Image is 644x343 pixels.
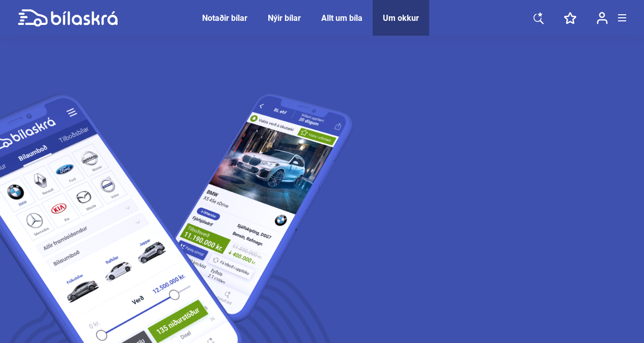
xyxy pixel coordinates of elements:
[268,13,301,23] a: Nýir bílar
[321,13,362,23] a: Allt um bíla
[383,13,419,23] a: Um okkur
[202,13,247,23] a: Notaðir bílar
[597,12,608,24] img: user-login.svg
